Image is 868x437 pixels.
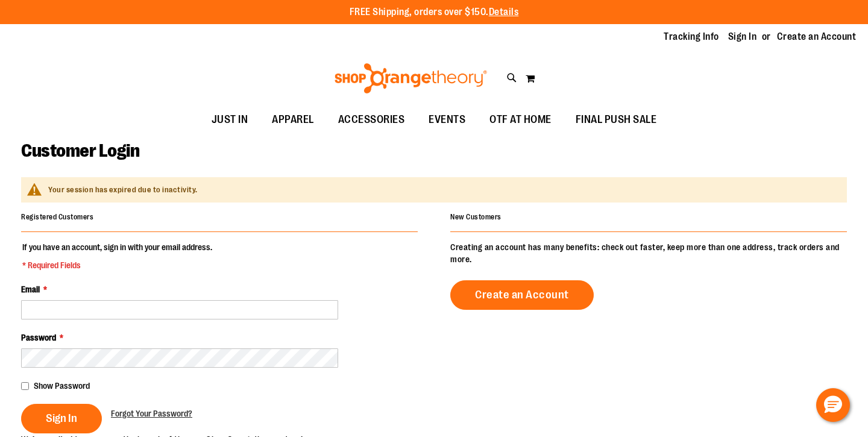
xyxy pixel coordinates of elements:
a: EVENTS [417,106,477,134]
p: Creating an account has many benefits: check out faster, keep more than one address, track orders... [450,241,847,265]
div: Your session has expired due to inactivity. [48,184,835,196]
legend: If you have an account, sign in with your email address. [21,241,213,271]
span: Forgot Your Password? [111,409,192,418]
span: OTF AT HOME [489,106,552,133]
span: EVENTS [429,106,465,133]
a: Create an Account [450,280,594,310]
a: Tracking Info [664,30,719,43]
span: FINAL PUSH SALE [576,106,657,133]
span: Sign In [46,412,77,425]
span: Password [21,333,56,342]
span: * Required Fields [22,259,212,271]
strong: Registered Customers [21,213,93,221]
span: JUST IN [212,106,248,133]
a: Details [489,7,519,17]
a: APPAREL [260,106,326,134]
a: JUST IN [200,106,260,134]
a: Create an Account [777,30,857,43]
span: Show Password [34,381,90,391]
a: ACCESSORIES [326,106,417,134]
button: Sign In [21,404,102,433]
strong: New Customers [450,213,502,221]
a: Sign In [728,30,757,43]
a: FINAL PUSH SALE [564,106,669,134]
a: Forgot Your Password? [111,407,192,420]
span: Create an Account [475,288,569,301]
a: OTF AT HOME [477,106,564,134]
img: Shop Orangetheory [333,63,489,93]
span: Customer Login [21,140,139,161]
button: Hello, have a question? Let’s chat. [816,388,850,422]
span: APPAREL [272,106,314,133]
span: Email [21,285,40,294]
p: FREE Shipping, orders over $150. [350,5,519,19]
span: ACCESSORIES [338,106,405,133]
